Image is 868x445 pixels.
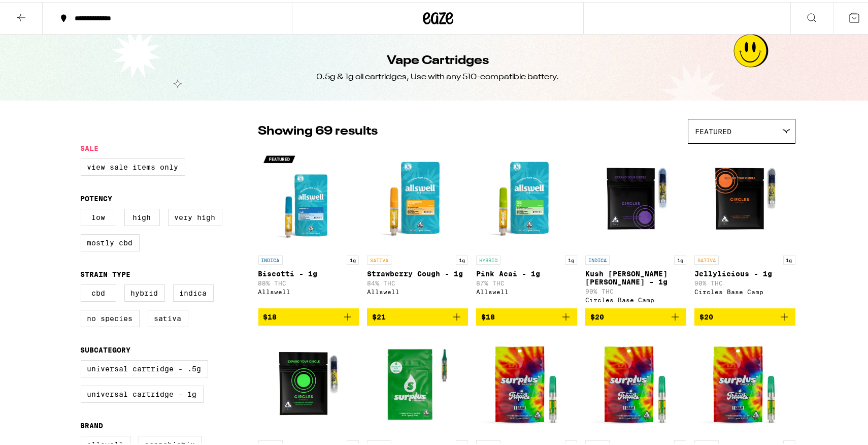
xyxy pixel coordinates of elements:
p: Pink Acai - 1g [476,268,577,276]
label: Sativa [148,308,188,325]
p: Kush [PERSON_NAME] [PERSON_NAME] - 1g [585,268,686,284]
div: Allswell [258,287,359,293]
p: 1g [456,253,468,263]
legend: Potency [81,193,113,201]
img: Circles Base Camp - Dosido Drip - 1g [258,332,359,433]
p: INDICA [258,253,283,263]
label: Very High [168,207,222,224]
p: INDICA [585,253,610,263]
div: 0.5g & 1g oil cartridges, Use with any 510-compatible battery. [317,70,559,81]
img: Circles Base Camp - Kush Berry Bliss - 1g [585,147,686,248]
a: Open page for Strawberry Cough - 1g from Allswell [367,147,468,306]
p: Showing 69 results [258,121,378,138]
label: Universal Cartridge - .5g [81,358,208,375]
a: Open page for Jellylicious - 1g from Circles Base Camp [694,147,795,306]
p: 88% THC [258,278,359,284]
label: Indica [173,282,214,300]
div: Allswell [476,287,577,293]
div: Allswell [367,287,468,293]
p: Strawberry Cough - 1g [367,268,468,276]
a: Open page for Pink Acai - 1g from Allswell [476,147,577,306]
p: 84% THC [367,278,468,284]
legend: Brand [81,420,104,428]
img: Allswell - Strawberry Cough - 1g [367,147,468,248]
div: Circles Base Camp [585,295,686,301]
img: Surplus - Kiwi Blast - 1g [585,332,686,433]
legend: Subcategory [81,344,131,352]
label: Mostly CBD [81,232,140,249]
img: Allswell - Pink Acai - 1g [476,147,577,248]
label: High [124,207,160,224]
p: 1g [674,253,686,263]
h1: Vape Cartridges [387,50,489,68]
p: HYBRID [476,253,500,263]
p: 90% THC [694,278,795,284]
span: Help [23,7,44,16]
label: View Sale Items Only [81,156,185,174]
a: Open page for Biscotti - 1g from Allswell [258,147,359,306]
label: Hybrid [124,282,165,300]
img: Allswell - Biscotti - 1g [258,147,359,248]
button: Add to bag [476,306,577,324]
div: Circles Base Camp [694,287,795,293]
label: CBD [81,282,116,300]
p: 1g [347,253,359,263]
button: Add to bag [258,306,359,324]
p: 87% THC [476,278,577,284]
label: Universal Cartridge - 1g [81,384,204,401]
p: SATIVA [367,253,391,263]
p: Biscotti - 1g [258,268,359,276]
button: Add to bag [585,306,686,324]
span: $18 [263,311,277,319]
img: Surplus - Strawberry Daze - 1g [476,332,577,433]
button: Add to bag [694,306,795,324]
p: 1g [783,253,795,263]
p: 1g [565,253,577,263]
legend: Strain Type [81,268,131,276]
label: Low [81,207,116,224]
label: No Species [81,308,140,325]
a: Open page for Kush Berry Bliss - 1g from Circles Base Camp [585,147,686,306]
img: Circles Base Camp - Jellylicious - 1g [694,147,795,248]
img: Surplus - Pineapple Chunk - 1g [694,332,795,433]
button: Add to bag [367,306,468,324]
p: 90% THC [585,286,686,293]
span: $18 [481,311,495,319]
span: $21 [372,311,386,319]
span: $20 [590,311,604,319]
p: Jellylicious - 1g [694,268,795,276]
span: Featured [695,125,732,134]
span: $20 [699,311,713,319]
p: SATIVA [694,253,719,263]
img: Surplus - Blackberry Kush - 1g [367,332,468,433]
legend: Sale [81,142,99,150]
